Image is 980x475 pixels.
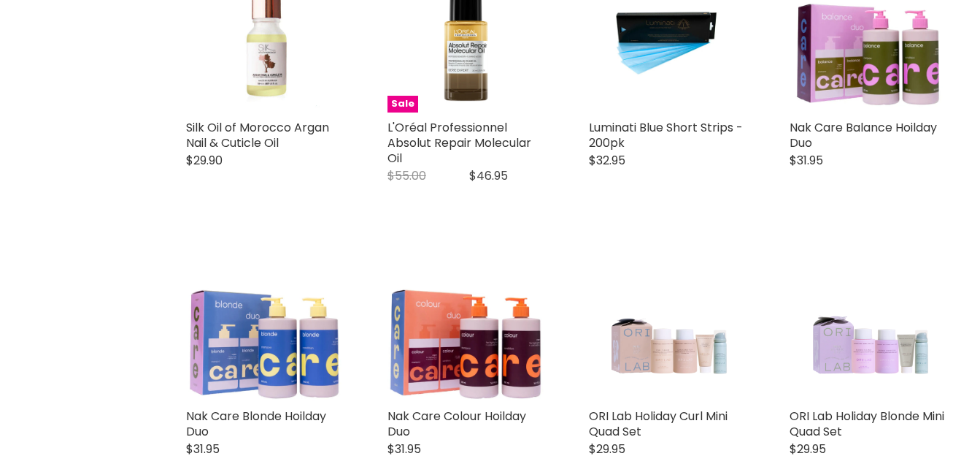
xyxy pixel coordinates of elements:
[186,152,223,169] span: $29.90
[790,408,944,440] a: ORI Lab Holiday Blonde Mini Quad Set
[790,119,937,151] a: Nak Care Balance Hoilday Duo
[589,441,625,457] span: $29.95
[387,96,418,113] span: Sale
[589,119,743,151] a: Luminati Blue Short Strips - 200pk
[387,243,545,401] img: Nak Care Colour Hoilday Duo
[589,243,746,401] a: ORI Lab Holiday Curl Mini Quad Set
[589,152,625,169] span: $32.95
[790,441,826,457] span: $29.95
[790,243,947,401] a: ORI Lab Holiday Blonde Mini Quad Set
[186,408,326,440] a: Nak Care Blonde Hoilday Duo
[387,441,421,457] span: $31.95
[469,167,508,184] span: $46.95
[806,243,932,401] img: ORI Lab Holiday Blonde Mini Quad Set
[186,441,220,457] span: $31.95
[604,243,730,401] img: ORI Lab Holiday Curl Mini Quad Set
[186,243,344,401] img: Nak Care Blonde Hoilday Duo
[387,167,426,184] span: $55.00
[387,408,526,440] a: Nak Care Colour Hoilday Duo
[790,152,823,169] span: $31.95
[589,408,728,440] a: ORI Lab Holiday Curl Mini Quad Set
[186,119,329,151] a: Silk Oil of Morocco Argan Nail & Cuticle Oil
[387,119,531,167] a: L'Oréal Professionnel Absolut Repair Molecular Oil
